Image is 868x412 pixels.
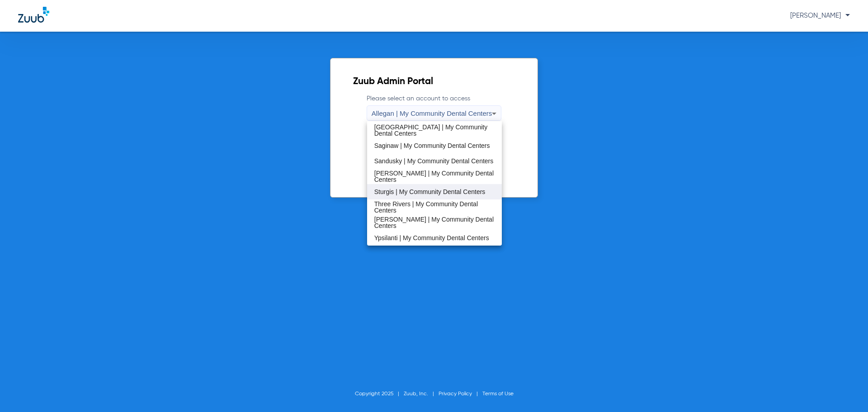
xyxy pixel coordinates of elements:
[374,235,489,241] span: Ypsilanti | My Community Dental Centers
[374,158,494,164] span: Sandusky | My Community Dental Centers
[374,109,495,121] span: Mt. Pleasant | My Community Dental Centers
[374,216,495,229] span: [PERSON_NAME] | My Community Dental Centers
[823,369,868,412] iframe: Chat Widget
[374,201,495,213] span: Three Rivers | My Community Dental Centers
[374,142,490,149] span: Saginaw | My Community Dental Centers
[374,189,486,195] span: Sturgis | My Community Dental Centers
[374,124,495,137] span: [GEOGRAPHIC_DATA] | My Community Dental Centers
[374,170,495,183] span: [PERSON_NAME] | My Community Dental Centers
